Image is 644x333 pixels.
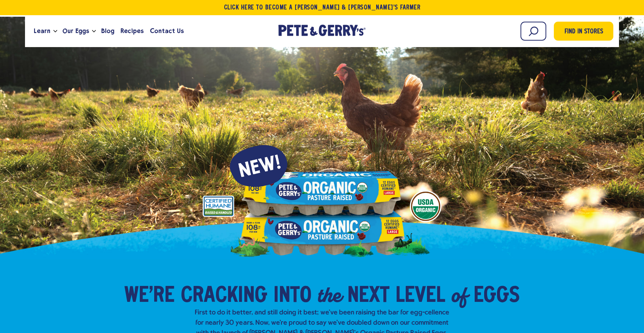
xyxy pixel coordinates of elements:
[31,21,53,41] a: Learn
[474,285,520,308] span: Eggs​
[124,285,175,308] span: We’re
[34,26,50,36] span: Learn
[347,285,389,308] span: Next
[98,21,117,41] a: Blog
[395,285,445,308] span: Level
[117,21,147,41] a: Recipes
[59,21,92,41] a: Our Eggs
[147,21,187,41] a: Contact Us
[63,26,89,36] span: Our Eggs
[120,26,144,36] span: Recipes
[150,26,184,36] span: Contact Us
[53,30,57,33] button: Open the dropdown menu for Learn
[274,285,311,308] span: into
[451,281,467,308] em: of
[554,22,613,41] a: Find in Stores
[101,26,114,36] span: Blog
[181,285,267,308] span: Cracking
[564,27,603,37] span: Find in Stores
[92,30,96,33] button: Open the dropdown menu for Our Eggs
[521,22,546,41] input: Search
[317,281,341,308] em: the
